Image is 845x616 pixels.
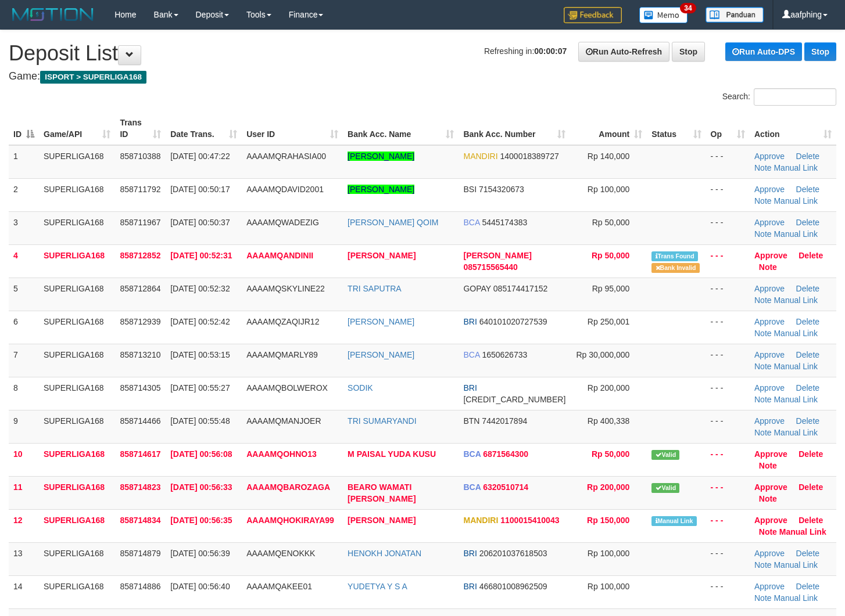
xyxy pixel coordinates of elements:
td: SUPERLIGA168 [39,542,115,575]
span: 858711967 [120,218,160,227]
a: Delete [796,582,819,591]
span: AAAAMQBAROZAGA [246,482,330,492]
td: SUPERLIGA168 [39,244,115,278]
span: Copy 5445174383 to clipboard [482,218,527,227]
td: - - - [706,344,750,377]
a: Delete [796,185,819,194]
a: Approve [754,516,787,525]
span: AAAAMQRAHASIA00 [246,152,326,161]
a: Note [754,163,772,172]
a: Approve [754,284,785,293]
span: AAAAMQENOKKK [246,549,315,558]
span: 858714886 [120,582,160,591]
a: SODIK [348,383,373,392]
span: Rp 150,000 [587,516,629,525]
th: Bank Acc. Name: activate to sort column ascending [343,112,459,145]
span: Manually Linked [651,516,696,526]
th: Amount: activate to sort column ascending [570,112,647,145]
span: [DATE] 00:56:39 [170,549,230,558]
th: Trans ID: activate to sort column ascending [115,112,166,145]
td: SUPERLIGA168 [39,443,115,476]
a: Approve [754,350,785,359]
label: Search: [722,88,836,106]
span: AAAAMQBOLWEROX [246,383,328,392]
th: User ID: activate to sort column ascending [242,112,343,145]
span: AAAAMQWADEZIG [246,218,319,227]
a: Manual Link [774,163,818,172]
a: Manual Link [774,560,818,570]
td: SUPERLIGA168 [39,509,115,542]
span: [DATE] 00:52:31 [170,251,232,260]
a: Manual Link [779,527,826,536]
span: Valid transaction [651,483,679,493]
td: - - - [706,145,750,179]
span: 858712864 [120,284,160,293]
a: Manual Link [774,395,818,404]
a: Approve [754,582,785,591]
span: Copy 1400018389727 to clipboard [500,152,558,161]
a: Run Auto-Refresh [578,42,669,62]
a: Delete [799,516,823,525]
td: - - - [706,542,750,575]
span: BTN [463,416,479,426]
span: Rp 100,000 [588,185,629,194]
td: SUPERLIGA168 [39,410,115,443]
td: 2 [9,178,39,211]
img: Button%20Memo.svg [639,7,688,23]
span: Rp 100,000 [588,582,629,591]
a: Manual Link [774,428,818,437]
a: Note [754,296,772,305]
td: - - - [706,311,750,344]
td: - - - [706,178,750,211]
span: BRI [463,383,477,392]
span: AAAAMQSKYLINE22 [246,284,325,293]
span: MANDIRI [463,516,498,525]
img: Feedback.jpg [564,7,622,23]
td: - - - [706,509,750,542]
span: Copy 601201023433532 to clipboard [463,395,565,404]
a: HENOKH JONATAN [348,549,421,558]
span: BRI [463,549,477,558]
a: Note [754,196,772,206]
a: Note [754,428,772,437]
td: 8 [9,377,39,410]
img: MOTION_logo.png [9,6,97,23]
span: Rp 140,000 [588,152,629,161]
span: BCA [463,449,481,459]
td: SUPERLIGA168 [39,211,115,244]
a: Delete [796,350,819,359]
a: [PERSON_NAME] [348,251,416,260]
span: Rp 95,000 [592,284,630,293]
td: 7 [9,344,39,377]
td: 6 [9,311,39,344]
span: BSI [463,185,477,194]
img: panduan.png [706,7,764,23]
span: Bank is not match [651,263,699,273]
a: [PERSON_NAME] QOIM [348,218,438,227]
a: Approve [754,185,785,194]
span: Copy 1650626733 to clipboard [482,350,527,359]
a: Delete [796,416,819,426]
span: [DATE] 00:47:22 [170,152,230,161]
span: AAAAMQHOKIRAYA99 [246,516,334,525]
span: AAAAMQZAQIJR12 [246,317,319,326]
span: Refreshing in: [484,46,567,56]
a: Delete [796,317,819,326]
span: BCA [463,350,479,359]
a: Note [754,593,772,603]
td: 5 [9,278,39,311]
td: 10 [9,443,39,476]
span: AAAAMQAKEE01 [246,582,312,591]
span: MANDIRI [463,152,497,161]
a: Manual Link [774,593,818,603]
td: - - - [706,278,750,311]
td: - - - [706,476,750,509]
span: Rp 50,000 [592,251,629,260]
strong: 00:00:07 [534,46,567,56]
span: Rp 50,000 [592,218,630,227]
a: Approve [754,218,785,227]
a: Manual Link [774,362,818,371]
span: [DATE] 00:50:17 [170,185,230,194]
span: [DATE] 00:50:37 [170,218,230,227]
a: Manual Link [774,329,818,338]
